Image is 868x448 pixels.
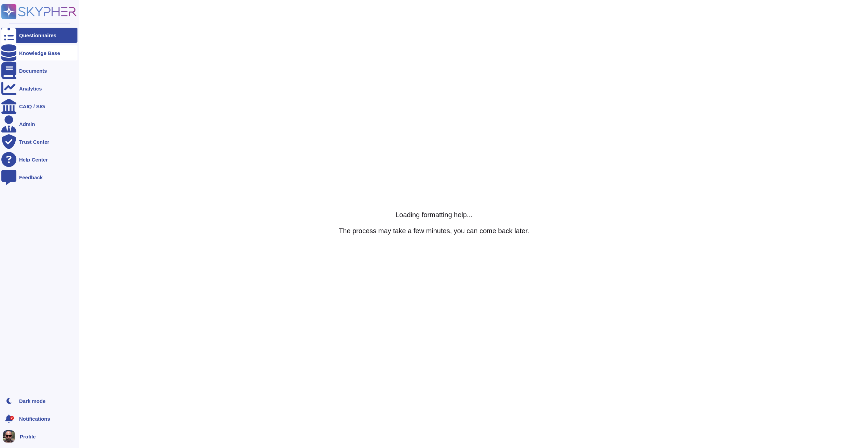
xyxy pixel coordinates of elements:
h5: The process may take a few minutes, you can come back later. [339,227,529,235]
div: 9+ [10,416,14,420]
button: user [1,429,20,444]
a: Analytics [1,81,77,96]
div: CAIQ / SIG [19,104,45,109]
a: CAIQ / SIG [1,99,77,114]
a: Trust Center [1,134,77,149]
a: Admin [1,116,77,131]
div: Feedback [19,175,43,180]
span: Notifications [19,416,50,421]
div: Questionnaires [19,33,56,38]
a: Feedback [1,170,77,185]
div: Documents [19,68,47,73]
div: Admin [19,122,35,127]
div: Trust Center [19,139,49,144]
a: Knowledge Base [1,45,77,60]
div: Analytics [19,86,42,91]
div: Knowledge Base [19,51,60,56]
div: Help Center [19,157,48,162]
div: Dark mode [19,398,46,404]
img: user [3,430,15,443]
span: Profile [20,434,36,439]
a: Help Center [1,152,77,167]
h5: Loading formatting help... [339,211,529,219]
a: Questionnaires [1,28,77,43]
a: Documents [1,63,77,78]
